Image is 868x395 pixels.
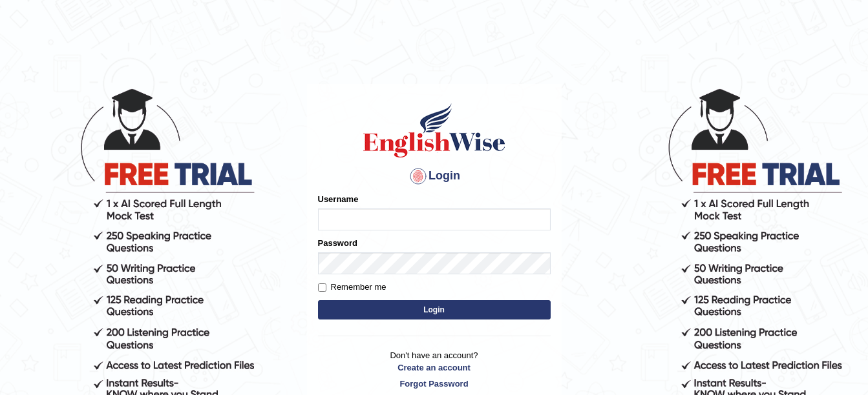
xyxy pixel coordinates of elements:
button: Login [318,300,551,319]
label: Remember me [318,281,386,294]
a: Create an account [318,361,551,374]
p: Don't have an account? [318,349,551,389]
h4: Login [318,166,551,187]
label: Password [318,237,357,249]
label: Username [318,193,359,205]
input: Remember me [318,283,326,292]
a: Forgot Password [318,378,551,390]
img: Logo of English Wise sign in for intelligent practice with AI [361,101,508,159]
